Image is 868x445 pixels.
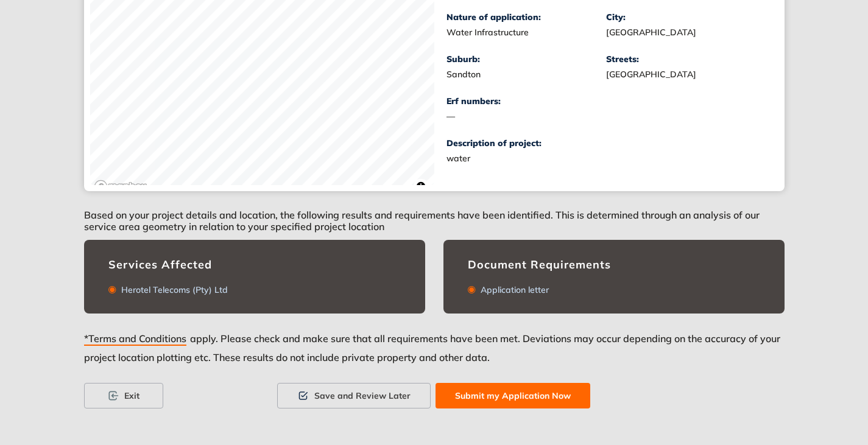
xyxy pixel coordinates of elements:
div: Application letter [476,285,549,295]
span: Save and Review Later [314,389,411,402]
button: Submit my Application Now [436,383,590,408]
div: Streets: [606,54,766,65]
div: Erf numbers: [446,96,607,107]
div: Services Affected [108,258,401,272]
div: Herotel Telecoms (Pty) Ltd [116,285,228,295]
button: Exit [84,383,163,408]
div: [GEOGRAPHIC_DATA] [606,27,766,38]
button: *Terms and Conditions [84,328,190,350]
span: Exit [124,389,139,402]
div: City: [606,12,766,23]
div: Sandton [446,69,607,80]
a: Mapbox logo [94,180,147,194]
span: Toggle attribution [417,180,425,193]
span: Submit my Application Now [455,389,571,402]
div: apply. Please check and make sure that all requirements have been met. Deviations may occur depen... [84,328,785,383]
div: Based on your project details and location, the following results and requirements have been iden... [84,191,785,240]
button: Save and Review Later [277,383,431,408]
div: Description of project: [446,138,766,149]
div: water [446,153,751,164]
div: Document Requirements [468,258,760,272]
div: Suburb: [446,54,607,65]
div: Water Infrastructure [446,27,607,38]
div: [GEOGRAPHIC_DATA] [606,69,766,80]
div: — [446,111,607,122]
span: *Terms and Conditions [84,333,186,346]
div: Nature of application: [446,12,607,23]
